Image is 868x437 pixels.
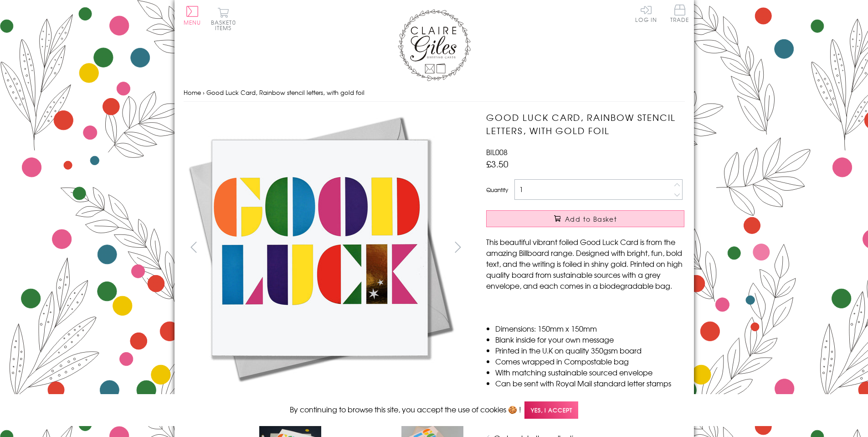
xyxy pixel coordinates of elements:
[670,5,689,22] span: Trade
[206,88,365,97] span: Good Luck Card, Rainbow stencil letters, with gold foil
[398,9,471,81] img: Claire Giles Greetings Cards
[635,5,657,22] a: Log In
[495,345,684,356] li: Printed in the U.K on quality 350gsm board
[447,237,468,257] button: next
[495,323,684,334] li: Dimensions: 150mm x 150mm
[495,334,684,345] li: Blank inside for your own message
[184,18,201,26] span: Menu
[184,237,204,257] button: prev
[486,111,684,137] h1: Good Luck Card, Rainbow stencil letters, with gold foil
[184,88,201,97] a: Home
[486,157,508,170] span: £3.50
[486,236,684,291] p: This beautiful vibrant foiled Good Luck Card is from the amazing Billboard range. Designed with b...
[211,7,236,31] button: Basket0 items
[184,6,201,25] button: Menu
[495,356,684,367] li: Comes wrapped in Compostable bag
[486,186,508,194] label: Quantity
[184,111,457,385] img: Good Luck Card, Rainbow stencil letters, with gold foil
[203,88,205,97] span: ›
[565,214,617,224] span: Add to Basket
[486,210,684,227] button: Add to Basket
[495,378,684,389] li: Can be sent with Royal Mail standard letter stamps
[486,146,508,157] span: BIL008
[670,5,689,24] a: Trade
[184,83,685,102] nav: breadcrumbs
[524,401,578,419] span: Yes, I accept
[495,367,684,378] li: With matching sustainable sourced envelope
[215,18,236,32] span: 0 items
